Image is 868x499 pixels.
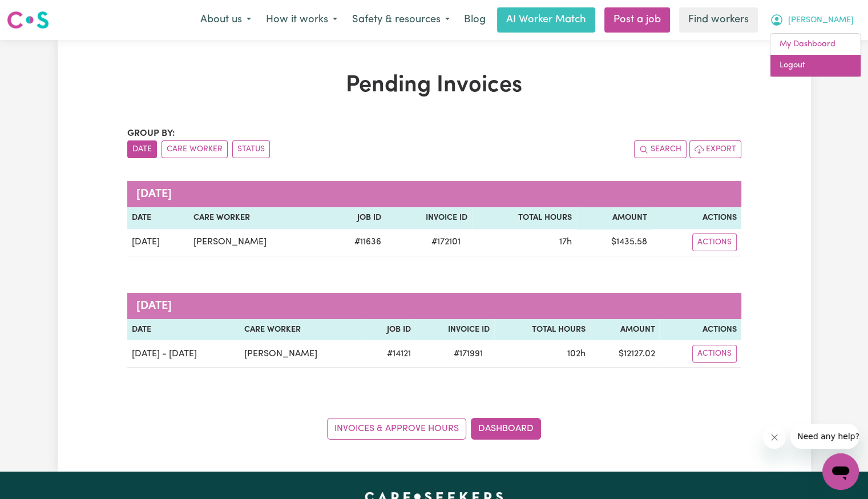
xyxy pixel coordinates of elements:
caption: [DATE] [127,181,741,207]
th: Job ID [365,319,415,341]
span: [PERSON_NAME] [788,14,854,27]
button: My Account [762,8,861,32]
button: sort invoices by paid status [232,140,270,158]
th: Care Worker [240,319,365,341]
iframe: Message from company [790,424,859,449]
a: Find workers [679,7,758,33]
td: # 14121 [365,340,415,368]
button: Safety & resources [345,8,457,32]
iframe: Close message [763,426,786,449]
button: Search [634,140,687,158]
td: [PERSON_NAME] [240,340,365,368]
button: How it works [259,8,345,32]
h1: Pending Invoices [127,72,741,99]
img: Careseekers logo [7,10,49,30]
iframe: Button to launch messaging window [822,453,859,490]
button: sort invoices by care worker [162,140,228,158]
a: Blog [457,7,492,33]
a: My Dashboard [770,34,861,55]
th: Amount [590,319,660,341]
td: $ 1435.58 [576,229,652,256]
caption: [DATE] [127,293,741,319]
th: Date [127,319,240,341]
span: # 171991 [447,347,490,361]
th: Date [127,207,189,229]
button: sort invoices by date [127,140,157,158]
th: Total Hours [472,207,576,229]
span: # 172101 [425,235,467,249]
span: 17 hours [559,238,572,247]
a: Invoices & Approve Hours [327,418,466,440]
th: Actions [659,319,741,341]
a: Dashboard [471,418,541,440]
span: 102 hours [567,349,586,359]
span: Need any help? [7,8,69,17]
th: Invoice ID [386,207,473,229]
button: Actions [692,345,737,363]
a: Logout [770,55,861,77]
td: # 11636 [326,229,386,256]
th: Total Hours [494,319,590,341]
a: Careseekers logo [7,7,49,33]
th: Amount [576,207,652,229]
div: My Account [770,33,861,77]
a: AI Worker Match [497,7,595,33]
button: Actions [692,234,737,251]
td: [DATE] - [DATE] [127,340,240,368]
th: Care Worker [189,207,326,229]
td: $ 12127.02 [590,340,660,368]
span: Group by: [127,129,175,138]
td: [PERSON_NAME] [189,229,326,256]
button: About us [193,8,259,32]
th: Invoice ID [415,319,494,341]
a: Post a job [604,7,670,33]
th: Job ID [326,207,386,229]
th: Actions [652,207,741,229]
td: [DATE] [127,229,189,256]
button: Export [689,140,741,158]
